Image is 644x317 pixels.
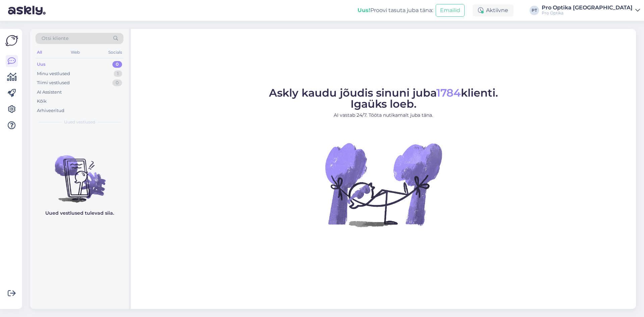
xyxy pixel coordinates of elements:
p: Uued vestlused tulevad siia. [45,210,114,217]
b: Uus! [358,7,370,13]
div: 0 [112,80,122,86]
div: Minu vestlused [37,70,70,77]
span: Askly kaudu jõudis sinuni juba klienti. Igaüks loeb. [269,86,498,110]
div: Uus [37,61,46,68]
button: Emailid [436,4,465,17]
p: AI vastab 24/7. Tööta nutikamalt juba täna. [269,112,498,119]
div: Socials [107,48,123,57]
div: PT [530,6,539,15]
div: Arhiveeritud [37,107,64,114]
div: 1 [114,70,122,77]
div: All [36,48,43,57]
div: Web [69,48,81,57]
a: Pro Optika [GEOGRAPHIC_DATA]Pro Optika [542,5,640,16]
div: Tiimi vestlused [37,80,70,86]
div: Pro Optika [GEOGRAPHIC_DATA] [542,5,633,10]
img: No Chat active [323,124,444,245]
div: Proovi tasuta juba täna: [358,6,433,14]
span: Otsi kliente [42,35,68,42]
div: 0 [112,61,122,68]
img: No chats [30,143,129,204]
div: Pro Optika [542,10,633,16]
div: AI Assistent [37,89,62,96]
span: Uued vestlused [64,119,95,125]
div: Kõik [37,98,47,105]
div: Aktiivne [473,4,514,16]
img: Askly Logo [5,34,18,47]
span: 1784 [436,86,461,99]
